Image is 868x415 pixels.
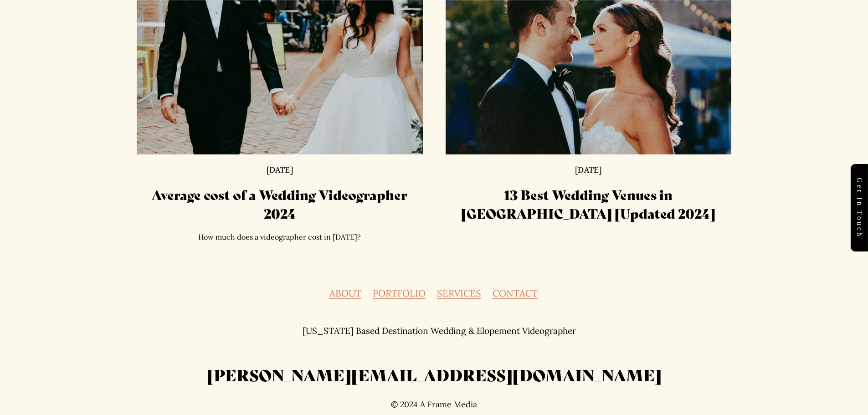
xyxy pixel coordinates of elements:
[373,289,426,298] a: PORTFOLIO
[851,164,868,251] a: Get in touch
[267,166,293,174] time: [DATE]
[461,184,715,222] a: 13 Best Wedding Venues in [GEOGRAPHIC_DATA] [Updated 2024]
[152,184,407,222] a: Average cost of a Wedding Videographer 2024
[329,289,361,298] a: ABOUT
[303,327,576,335] p: [US_STATE] Based Destination Wedding & Elopement Videographer
[493,289,538,298] a: CONTACT
[115,364,753,385] h2: [PERSON_NAME][EMAIL_ADDRESS][DOMAIN_NAME]
[575,166,601,174] time: [DATE]
[137,233,422,241] p: How much does a videographer cost in [DATE]?
[437,289,481,298] a: SERVICES
[115,400,753,409] p: © 2024 A Frame Media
